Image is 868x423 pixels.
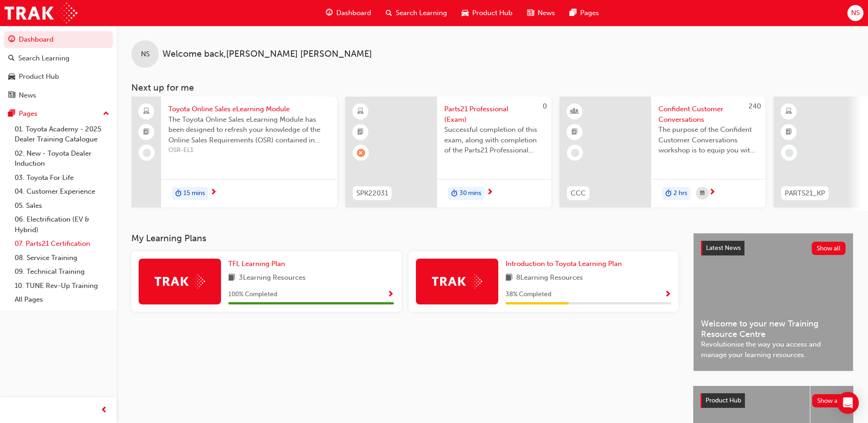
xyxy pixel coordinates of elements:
[4,105,113,122] button: Pages
[664,289,671,300] button: Show Progress
[357,106,364,118] span: learningResourceType_ELEARNING-icon
[506,272,512,284] span: book-icon
[709,189,716,197] span: next-icon
[538,8,555,18] span: News
[11,122,113,146] a: 01. Toyota Academy - 2025 Dealer Training Catalogue
[472,8,512,18] span: Product Hub
[18,53,70,64] div: Search Learning
[11,251,113,265] a: 08. Service Training
[444,104,544,125] span: Parts21 Professional (Exam)
[357,149,365,157] span: learningRecordVerb_FAIL-icon
[228,272,235,284] span: book-icon
[386,7,392,19] span: search-icon
[785,188,825,199] span: PARTS21_KP
[486,189,493,197] span: next-icon
[701,319,846,339] span: Welcome to your new Training Resource Centre
[143,149,151,157] span: learningRecordVerb_NONE-icon
[520,4,562,22] a: news-iconNews
[131,97,337,207] a: Toyota Online Sales eLearning ModuleThe Toyota Online Sales eLearning Module has been designed to...
[336,8,371,18] span: Dashboard
[19,90,36,101] div: News
[516,272,583,284] span: 8 Learning Resources
[11,279,113,293] a: 10. TUNE Rev-Up Training
[155,274,205,288] img: Trak
[228,260,285,268] span: TFL Learning Plan
[239,272,306,284] span: 3 Learning Resources
[506,289,551,300] span: 38 % Completed
[345,97,551,207] a: 0SPK22031Parts21 Professional (Exam)Successful completion of this exam, along with completion of ...
[812,242,846,255] button: Show all
[786,106,792,118] span: learningResourceType_ELEARNING-icon
[318,4,378,22] a: guage-iconDashboard
[700,188,705,199] span: calendar-icon
[706,396,741,404] span: Product Hub
[387,291,394,299] span: Show Progress
[11,199,113,213] a: 05. Sales
[658,125,758,156] span: The purpose of the Confident Customer Conversations workshop is to equip you with tools to commun...
[143,106,150,118] span: laptop-icon
[168,104,330,114] span: Toyota Online Sales eLearning Module
[693,233,853,371] a: Latest NewsShow allWelcome to your new Training Resource CentreRevolutionise the way you access a...
[11,212,113,237] a: 06. Electrification (EV & Hybrid)
[658,104,758,125] span: Confident Customer Conversations
[562,4,606,22] a: pages-iconPages
[664,291,671,299] span: Show Progress
[8,36,15,44] span: guage-icon
[837,392,859,414] div: Open Intercom Messenger
[168,114,330,146] span: The Toyota Online Sales eLearning Module has been designed to refresh your knowledge of the Onlin...
[674,188,687,199] span: 2 hrs
[847,5,863,21] button: NS
[143,126,150,138] span: booktick-icon
[8,110,15,118] span: pages-icon
[543,102,547,110] span: 0
[5,3,77,23] img: Trak
[356,188,388,199] span: SPK22031
[4,87,113,104] a: News
[183,188,205,199] span: 15 mins
[162,49,372,60] span: Welcome back , [PERSON_NAME] [PERSON_NAME]
[571,106,578,118] span: learningResourceType_INSTRUCTOR_LED-icon
[8,73,15,81] span: car-icon
[378,4,454,22] a: search-iconSearch Learning
[570,7,577,19] span: pages-icon
[168,145,330,156] span: OSR-EL1
[101,405,108,416] span: prev-icon
[812,394,846,407] button: Show all
[706,244,741,252] span: Latest News
[701,241,846,255] a: Latest NewsShow all
[785,149,793,157] span: learningRecordVerb_NONE-icon
[8,54,15,63] span: search-icon
[396,8,447,18] span: Search Learning
[851,8,860,18] span: NS
[11,293,113,307] a: All Pages
[387,289,394,300] button: Show Progress
[11,237,113,251] a: 07. Parts21 Certification
[19,108,38,119] div: Pages
[571,126,578,138] span: booktick-icon
[560,97,766,207] a: 240CCCConfident Customer ConversationsThe purpose of the Confident Customer Conversations worksho...
[11,171,113,185] a: 03. Toyota For Life
[357,126,364,138] span: booktick-icon
[701,393,846,408] a: Product HubShow all
[11,184,113,199] a: 04. Customer Experience
[11,146,113,171] a: 02. New - Toyota Dealer Induction
[210,189,217,197] span: next-icon
[131,233,679,244] h3: My Learning Plans
[571,188,586,199] span: CCC
[117,82,868,93] h3: Next up for me
[665,188,672,200] span: duration-icon
[454,4,520,22] a: car-iconProduct Hub
[580,8,599,18] span: Pages
[8,92,15,100] span: news-icon
[506,259,625,269] a: Introduction to Toyota Learning Plan
[4,50,113,67] a: Search Learning
[459,188,481,199] span: 30 mins
[444,125,544,156] span: Successful completion of this exam, along with completion of the Parts21 Professional eLearning m...
[506,260,622,268] span: Introduction to Toyota Learning Plan
[175,188,182,200] span: duration-icon
[462,7,469,19] span: car-icon
[103,108,109,120] span: up-icon
[228,259,289,269] a: TFL Learning Plan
